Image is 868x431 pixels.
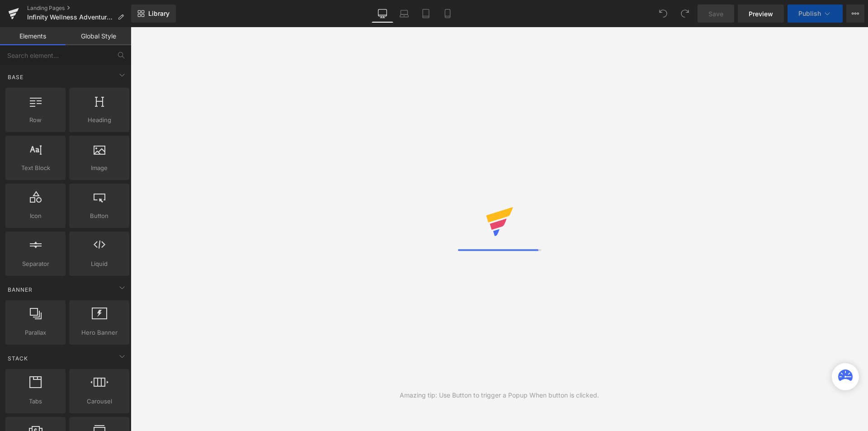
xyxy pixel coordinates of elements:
div: Amazing tip: Use Button to trigger a Popup When button is clicked. [400,390,599,400]
a: Desktop [372,5,393,23]
span: Text Block [8,163,63,173]
a: Laptop [393,5,415,23]
span: Heading [72,115,127,125]
span: Preview [749,9,773,19]
button: Redo [676,5,694,23]
span: Liquid [72,259,127,269]
span: Banner [7,285,33,294]
span: Save [708,9,723,19]
span: Publish [798,10,821,17]
span: Carousel [72,397,127,406]
span: Image [72,163,127,173]
span: Icon [8,211,63,221]
button: Undo [654,5,672,23]
span: Button [72,211,127,221]
a: New Library [131,5,176,23]
a: Global Style [66,27,131,45]
span: Base [7,73,24,81]
span: Stack [7,354,29,363]
a: Preview [738,5,784,23]
button: More [846,5,864,23]
span: Library [148,9,170,18]
span: Tabs [8,397,63,406]
span: Parallax [8,328,63,337]
span: Row [8,115,63,125]
a: Tablet [415,5,437,23]
span: Separator [8,259,63,269]
button: Publish [788,5,843,23]
a: Landing Pages [27,5,131,12]
a: Mobile [437,5,458,23]
span: Hero Banner [72,328,127,337]
span: Infinity Wellness Adventures in Taos! [27,14,114,21]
